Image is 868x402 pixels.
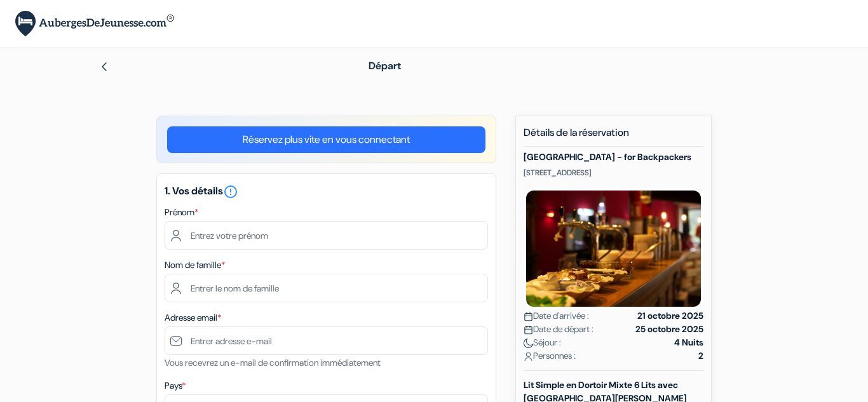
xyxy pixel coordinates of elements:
h5: [GEOGRAPHIC_DATA] - for Backpackers [524,152,703,163]
img: calendar.svg [524,312,533,321]
h5: Détails de la réservation [524,126,703,147]
span: Date d'arrivée : [524,309,589,323]
h5: 1. Vos détails [165,184,488,199]
span: Départ [369,59,401,72]
a: Réservez plus vite en vous connectant [167,126,485,153]
label: Nom de famille [165,258,225,272]
img: moon.svg [524,338,533,348]
small: Vous recevrez un e-mail de confirmation immédiatement [165,357,381,368]
i: error_outline [223,184,238,199]
img: AubergesDeJeunesse.com [15,11,174,37]
a: error_outline [223,184,238,198]
input: Entrez votre prénom [165,221,488,250]
img: user_icon.svg [524,352,533,361]
strong: 25 octobre 2025 [635,323,703,336]
img: calendar.svg [524,325,533,335]
label: Pays [165,379,186,392]
span: Date de départ : [524,323,593,336]
p: [STREET_ADDRESS] [524,168,703,178]
strong: 21 octobre 2025 [637,309,703,323]
input: Entrer adresse e-mail [165,326,488,355]
strong: 4 Nuits [674,336,703,349]
span: Séjour : [524,336,561,349]
label: Prénom [165,206,198,219]
strong: 2 [698,349,703,363]
input: Entrer le nom de famille [165,274,488,302]
label: Adresse email [165,311,221,325]
img: left_arrow.svg [99,62,109,72]
span: Personnes : [524,349,576,363]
